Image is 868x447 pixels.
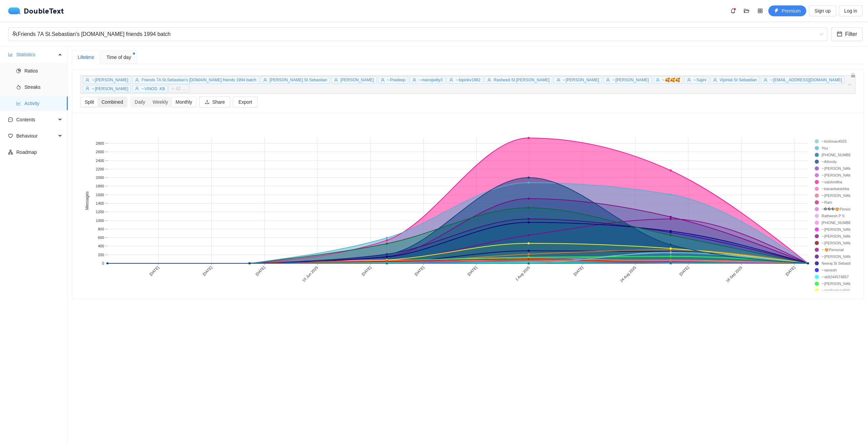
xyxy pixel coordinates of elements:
[449,78,453,82] span: user
[98,253,104,257] text: 200
[12,28,817,41] div: Friends 7A St.Sebastian's [DOMAIN_NAME] friends 1994 batch
[233,97,257,107] button: Export
[169,84,189,93] span: + 42 ...
[96,141,104,145] text: 2800
[98,97,127,107] div: Combined
[785,265,796,277] text: [DATE]
[98,227,104,231] text: 800
[149,265,160,277] text: [DATE]
[96,184,104,188] text: 1800
[414,265,425,277] text: [DATE]
[212,98,225,106] span: Share
[662,78,680,82] span: ~ 🥰🥰🥰
[845,30,857,38] span: Filter
[98,244,104,248] text: 400
[556,78,560,82] span: user
[755,8,765,14] span: appstore
[16,68,21,73] span: pie-chart
[678,265,690,277] text: [DATE]
[334,78,338,82] span: user
[8,134,13,138] span: heart
[131,97,149,107] div: Daily
[92,86,128,91] span: ~ [PERSON_NAME]
[96,176,104,180] text: 2000
[563,78,599,82] span: ~ [PERSON_NAME]
[24,64,62,78] span: Ratios
[725,265,743,283] text: 16 Sep 2025
[728,5,738,16] button: bell
[98,236,104,240] text: 600
[573,265,584,277] text: [DATE]
[728,8,738,14] span: bell
[831,27,863,41] button: calendarFilter
[12,31,18,37] span: team
[16,101,21,106] span: line-chart
[719,78,757,82] span: Vipinlal St Sebastian
[141,86,165,91] span: ~ VINOD .KB
[172,97,196,107] div: Monthly
[693,78,706,82] span: ~ Sajini
[92,78,128,82] span: ~ [PERSON_NAME]
[8,117,13,122] span: message
[606,78,610,82] span: user
[102,261,104,265] text: 0
[412,78,416,82] span: user
[456,78,480,82] span: ~ bipinkv1982
[8,7,24,14] img: logo
[202,265,213,277] text: [DATE]
[16,145,62,159] span: Roadmap
[96,159,104,163] text: 2400
[301,265,319,283] text: 15 Jun 2025
[764,78,768,82] span: user
[96,167,104,171] text: 2200
[205,100,210,105] span: upload
[81,97,98,107] div: Split
[85,86,90,90] span: user
[387,78,406,82] span: ~ Pradeep
[844,7,857,15] span: Log in
[619,265,637,283] text: 24 Aug 2025
[809,5,836,16] button: Sign up
[96,193,104,197] text: 1600
[814,7,830,15] span: Sign up
[768,5,806,16] button: thunderboltPremium
[8,150,13,155] span: apartment
[12,28,823,41] span: Friends 7A St.Sebastian's S.B.school friends 1994 batch
[85,78,90,82] span: user
[361,265,372,277] text: [DATE]
[149,97,172,107] div: Weekly
[16,129,56,143] span: Behaviour
[755,5,766,16] button: appstore
[514,265,531,282] text: 1 Aug 2025
[713,78,717,82] span: user
[8,7,64,14] a: logoDoubleText
[782,7,801,15] span: Premium
[16,48,56,61] span: Statistics
[741,5,752,16] button: folder-open
[238,98,252,106] span: Export
[494,78,550,82] span: Rasheed St.[PERSON_NAME]
[270,78,327,82] span: [PERSON_NAME] St Sebastian
[96,210,104,214] text: 1200
[96,219,104,223] text: 1000
[16,113,56,126] span: Contents
[8,7,64,14] div: DoubleText
[742,8,752,14] span: folder-open
[381,78,385,82] span: user
[687,78,691,82] span: user
[419,78,443,82] span: ~ manojwilly3
[839,5,863,16] button: Log in
[96,150,104,154] text: 2600
[135,86,139,90] span: user
[467,265,478,277] text: [DATE]
[172,85,186,92] span: + 42 ...
[487,78,491,82] span: user
[8,52,13,57] span: bar-chart
[199,97,230,107] button: uploadShare
[96,201,104,205] text: 1400
[255,265,266,277] text: [DATE]
[106,54,131,61] span: Time of day
[837,31,842,38] span: calendar
[612,78,649,82] span: ~ [PERSON_NAME]
[770,78,842,82] span: ~ [EMAIL_ADDRESS][DOMAIN_NAME]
